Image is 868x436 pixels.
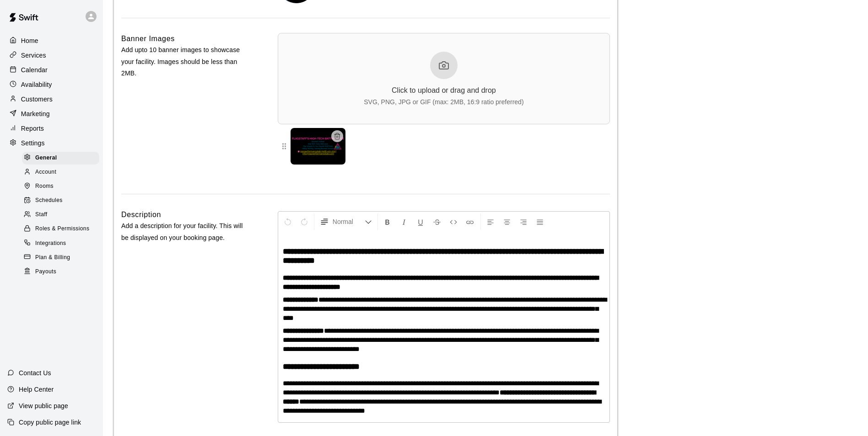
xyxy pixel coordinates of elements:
div: SVG, PNG, JPG or GIF (max: 2MB, 16:9 ratio preferred) [364,98,523,106]
p: Add upto 10 banner images to showcase your facility. Images should be less than 2MB. [121,44,248,79]
span: Payouts [35,267,56,276]
button: Right Align [516,213,531,230]
a: Payouts [22,265,103,279]
span: Account [35,168,56,177]
div: Payouts [22,266,99,278]
p: Add a description for your facility. This will be displayed on your booking page. [121,220,248,243]
p: Home [21,36,38,45]
img: Banner 1 [291,128,345,165]
p: Help Center [19,385,54,394]
a: Settings [7,136,96,150]
h6: Description [121,209,161,221]
p: Contact Us [19,368,51,378]
a: Roles & Permissions [22,222,103,236]
button: Left Align [483,213,498,230]
a: Account [22,165,103,179]
p: Calendar [21,65,48,74]
p: Reports [21,124,44,133]
a: Calendar [7,63,96,77]
button: Format Strikethrough [429,213,445,230]
div: Staff [22,208,99,221]
span: Rooms [35,182,54,191]
button: Format Bold [380,213,395,230]
div: Rooms [22,180,99,193]
a: Home [7,34,96,48]
span: Roles & Permissions [35,224,89,234]
div: Integrations [22,237,99,250]
p: Services [21,51,46,60]
a: Rooms [22,180,103,194]
a: Availability [7,78,96,91]
a: Plan & Billing [22,250,103,265]
button: Center Align [499,213,515,230]
p: Copy public page link [19,418,81,427]
a: Customers [7,92,96,106]
h6: Banner Images [121,33,175,45]
button: Undo [280,213,296,230]
button: Redo [297,213,312,230]
span: Schedules [35,196,63,205]
span: Integrations [35,239,66,248]
button: Justify Align [532,213,548,230]
p: Customers [21,95,53,104]
div: Click to upload or drag and drop [392,86,496,95]
a: Integrations [22,236,103,250]
a: Services [7,48,96,62]
div: Account [22,166,99,179]
a: Reports [7,122,96,135]
p: Marketing [21,109,50,118]
a: Staff [22,208,103,222]
span: Staff [35,210,47,219]
button: Insert Link [462,213,478,230]
span: Normal [333,217,365,226]
div: General [22,152,99,165]
a: Marketing [7,107,96,121]
a: General [22,151,103,165]
p: View public page [19,401,68,410]
div: Roles & Permissions [22,223,99,235]
button: Insert Code [446,213,461,230]
span: General [35,154,57,163]
span: Plan & Billing [35,253,70,262]
div: Plan & Billing [22,251,99,264]
p: Availability [21,80,52,89]
p: Settings [21,138,45,148]
button: Format Italics [396,213,412,230]
div: Schedules [22,194,99,207]
button: Format Underline [413,213,428,230]
a: Schedules [22,194,103,208]
button: Formatting Options [316,213,376,230]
